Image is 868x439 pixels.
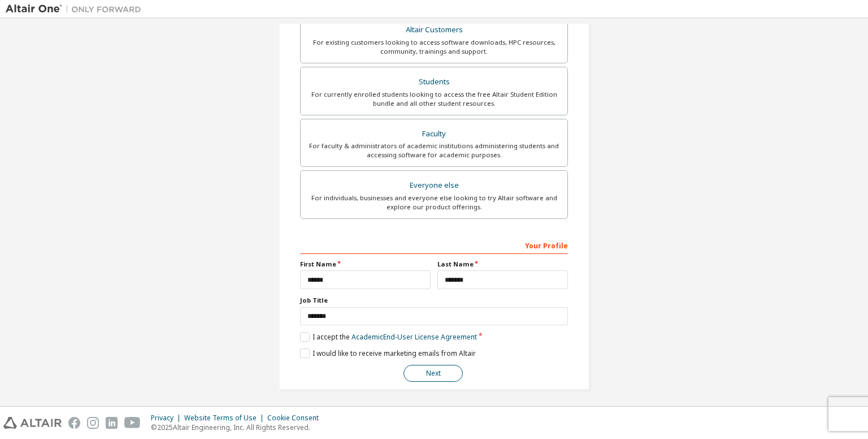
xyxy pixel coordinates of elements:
[300,296,568,305] label: Job Title
[307,126,561,142] div: Faculty
[151,414,184,423] div: Privacy
[300,260,431,269] label: First Name
[184,414,267,423] div: Website Terms of Use
[300,348,476,358] label: I would like to receive marketing emails from Altair
[437,260,568,269] label: Last Name
[307,22,561,38] div: Altair Customers
[3,417,62,429] img: altair_logo.svg
[68,417,80,429] img: facebook.svg
[307,141,561,160] div: For faculty & administrators of academic institutions administering students and accessing softwa...
[106,417,118,429] img: linkedin.svg
[151,423,325,432] p: © 2025 Altair Engineering, Inc. All Rights Reserved.
[307,74,561,90] div: Students
[300,236,568,254] div: Your Profile
[307,193,561,212] div: For individuals, businesses and everyone else looking to try Altair software and explore our prod...
[300,332,477,342] label: I accept the
[307,178,561,193] div: Everyone else
[403,365,463,382] button: Next
[307,38,561,56] div: For existing customers looking to access software downloads, HPC resources, community, trainings ...
[267,414,325,423] div: Cookie Consent
[124,417,141,429] img: youtube.svg
[307,90,561,108] div: For currently enrolled students looking to access the free Altair Student Edition bundle and all ...
[6,3,147,15] img: Altair One
[351,332,477,342] a: Academic End-User License Agreement
[87,417,99,429] img: instagram.svg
